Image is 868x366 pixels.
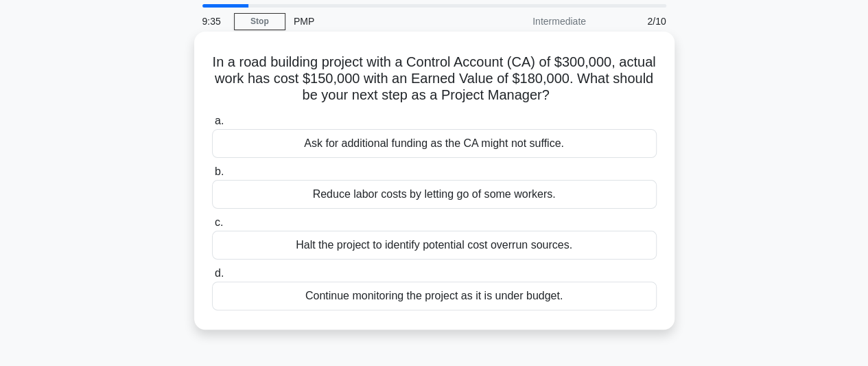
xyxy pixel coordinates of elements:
[212,231,657,260] div: Halt the project to identify potential cost overrun sources.
[215,267,224,279] span: d.
[211,54,658,104] h5: In a road building project with a Control Account (CA) of $300,000, actual work has cost $150,000...
[215,115,224,126] span: a.
[474,8,594,35] div: Intermediate
[285,8,474,35] div: PMP
[594,8,675,35] div: 2/10
[194,8,234,35] div: 9:35
[234,13,285,30] a: Stop
[212,129,657,158] div: Ask for additional funding as the CA might not suffice.
[215,165,224,177] span: b.
[215,216,223,228] span: c.
[212,180,657,209] div: Reduce labor costs by letting go of some workers.
[212,282,657,310] div: Continue monitoring the project as it is under budget.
